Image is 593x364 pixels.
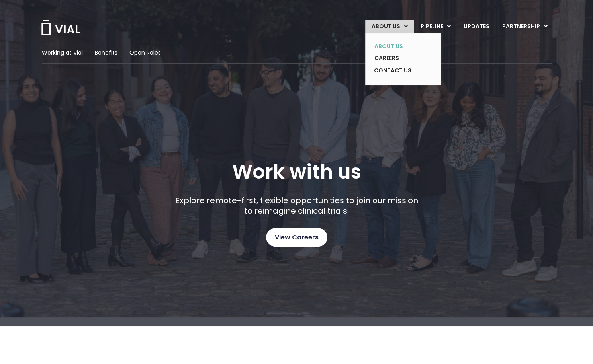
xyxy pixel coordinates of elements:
[42,49,83,57] a: Working at Vial
[95,49,117,57] a: Benefits
[172,195,421,216] p: Explore remote-first, flexible opportunities to join our mission to reimagine clinical trials.
[457,20,495,33] a: UPDATES
[368,64,426,77] a: CONTACT US
[496,20,554,33] a: PARTNERSHIPMenu Toggle
[41,20,80,35] img: Vial Logo
[232,160,361,183] h1: Work with us
[368,40,426,53] a: ABOUT US
[365,20,414,33] a: ABOUT USMenu Toggle
[275,232,319,243] span: View Careers
[414,20,457,33] a: PIPELINEMenu Toggle
[368,52,426,64] a: CAREERS
[129,49,161,57] a: Open Roles
[266,228,327,247] a: View Careers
